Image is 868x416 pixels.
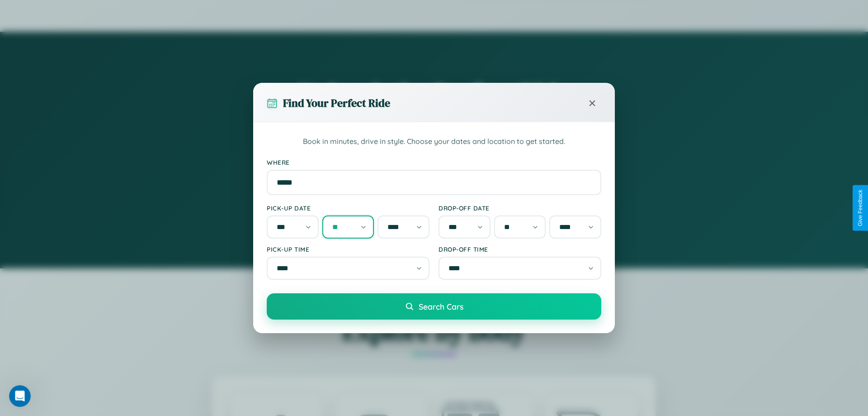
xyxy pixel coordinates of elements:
[283,96,390,110] h3: Find Your Perfect Ride
[267,293,601,320] button: Search Cars
[267,245,429,253] label: Pick-up Time
[439,245,601,253] label: Drop-off Time
[267,136,601,148] p: Book in minutes, drive in style. Choose your dates and location to get started.
[439,204,601,212] label: Drop-off Date
[419,301,463,311] span: Search Cars
[267,204,429,212] label: Pick-up Date
[267,158,601,166] label: Where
